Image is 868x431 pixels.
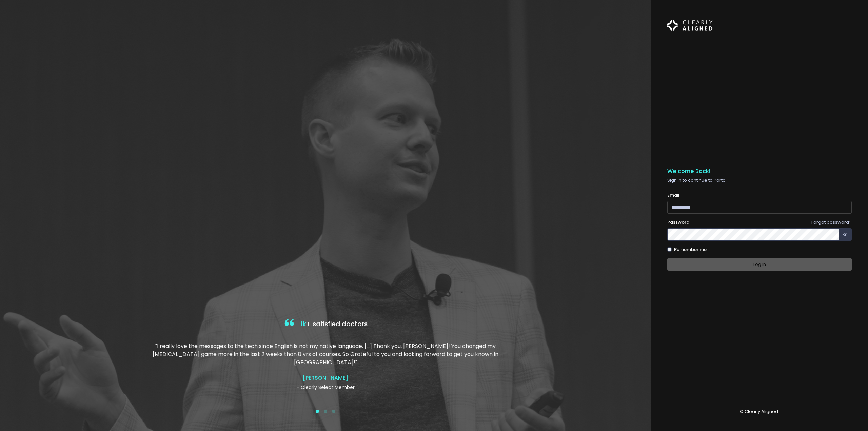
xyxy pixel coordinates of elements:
p: "I really love the messages to the tech since English is not my native language. […] Thank you, [... [147,342,504,367]
p: © Clearly Aligned. [667,408,852,415]
h5: Welcome Back! [667,168,852,175]
p: Sign in to continue to Portal. [667,177,852,184]
a: Forgot password? [811,219,852,226]
label: Remember me [674,246,707,253]
span: 1k [300,319,306,329]
h4: + satisfied doctors [147,317,504,331]
label: Email [667,192,679,199]
img: Logo Horizontal [667,16,713,35]
p: - Clearly Select Member [147,384,504,391]
label: Password [667,219,689,226]
h4: [PERSON_NAME] [147,375,504,381]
